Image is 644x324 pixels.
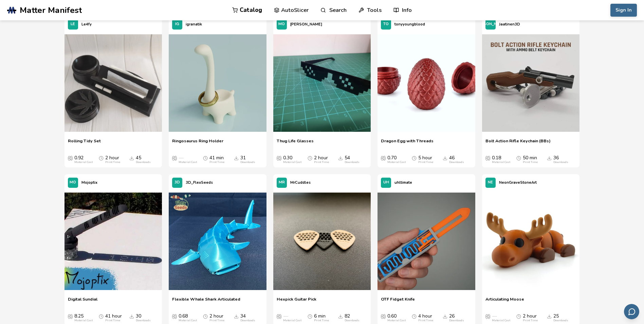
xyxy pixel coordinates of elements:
div: Print Time [209,161,224,164]
div: Material Cost [283,319,301,322]
span: Average Cost [381,313,386,319]
div: Print Time [523,161,538,164]
span: Average Print Time [308,155,312,161]
div: 50 min [523,155,538,164]
div: Downloads [240,161,255,164]
span: Average Print Time [203,155,208,161]
div: Downloads [449,319,464,322]
div: 46 [449,155,464,164]
div: Print Time [314,319,329,322]
div: 4 hour [418,313,433,322]
span: Downloads [129,313,134,319]
span: — [283,313,288,319]
div: 31 [240,155,255,164]
span: Downloads [234,155,239,161]
div: 6 min [314,313,329,322]
a: OTF Fidget Knife [381,296,415,307]
span: IG [175,22,179,26]
div: 0.70 [387,155,406,164]
div: Print Time [523,319,538,322]
div: Downloads [553,319,568,322]
div: Material Cost [283,161,301,164]
p: Le4fy [81,21,92,28]
div: 25 [553,313,568,322]
div: Downloads [449,161,464,164]
span: MO [278,22,285,26]
span: MR [279,180,285,185]
span: [PERSON_NAME] [475,22,507,26]
span: Average Print Time [308,313,312,319]
div: Print Time [314,161,329,164]
span: Average Print Time [203,313,208,319]
span: Downloads [338,313,343,319]
span: Average Cost [68,313,73,319]
div: Print Time [418,319,433,322]
p: NeonGraveStoneArt [499,179,537,186]
div: Material Cost [387,319,406,322]
span: TO [383,22,389,26]
span: Average Cost [485,155,490,161]
span: LE [71,22,75,26]
span: NE [488,180,493,185]
span: Average Cost [381,155,386,161]
span: Downloads [338,155,343,161]
a: Digital Sundial [68,296,97,307]
div: Material Cost [387,161,406,164]
span: 3D [174,180,180,185]
div: Material Cost [74,161,93,164]
div: 34 [240,313,255,322]
div: 45 [136,155,151,164]
span: Downloads [547,313,552,319]
div: 2 hour [209,313,224,322]
a: Ringosaurus Ring Holder [172,138,223,148]
span: Dragon Egg with Threads [381,138,434,148]
p: uhltimate [394,179,412,186]
span: Hexpick Guitar Pick [277,296,316,307]
div: Downloads [136,319,151,322]
div: 0.18 [492,155,510,164]
div: 8.25 [74,313,93,322]
a: Bolt Action Rifle Keychain (BBs) [485,138,551,148]
span: Average Cost [277,155,281,161]
p: [PERSON_NAME] [290,21,322,28]
span: Average Cost [68,155,73,161]
span: Downloads [443,155,447,161]
a: Flexible Whale Shark Articulated [172,296,240,307]
span: Average Cost [172,155,177,161]
button: Send feedback via email [624,304,639,319]
span: Average Print Time [99,155,104,161]
a: Rolling Tidy Set [68,138,101,148]
span: Average Cost [277,313,281,319]
span: Downloads [129,155,134,161]
span: — [179,155,183,161]
span: Downloads [547,155,552,161]
span: Average Print Time [412,155,417,161]
span: Average Print Time [516,155,521,161]
p: tonyyoungblood [394,21,425,28]
a: Thug Life Glasses [277,138,314,148]
div: 2 hour [314,155,329,164]
p: igranatik [186,21,202,28]
div: 0.30 [283,155,301,164]
div: Downloads [240,319,255,322]
div: Print Time [418,161,433,164]
p: Jaatinen3D [499,21,520,28]
span: Average Print Time [516,313,521,319]
div: 0.60 [387,313,406,322]
div: Downloads [345,161,360,164]
div: Downloads [553,161,568,164]
div: Print Time [105,319,120,322]
div: Downloads [345,319,360,322]
div: Material Cost [179,319,197,322]
span: MO [70,180,76,185]
span: Downloads [234,313,239,319]
a: Articulating Moose [485,296,524,307]
span: Average Print Time [412,313,417,319]
span: — [492,313,497,319]
span: Average Cost [485,313,490,319]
